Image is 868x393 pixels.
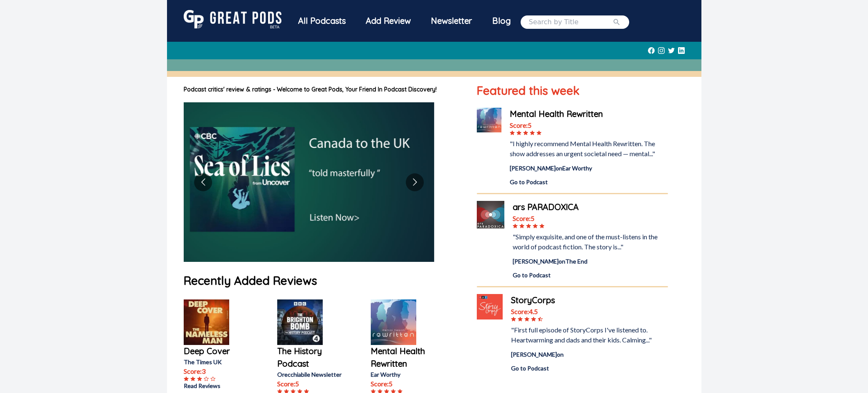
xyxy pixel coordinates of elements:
[511,350,668,359] div: [PERSON_NAME] on
[277,345,344,370] a: The History Podcast
[513,213,668,223] div: Score: 5
[184,85,461,94] h1: Podcast critics' review & ratings - Welcome to Great Pods, Your Friend In Podcast Discovery!
[477,294,502,319] img: StoryCorps
[510,120,668,130] div: Score: 5
[510,164,668,172] div: [PERSON_NAME] on Ear Worthy
[277,379,344,389] p: Score: 5
[477,201,504,228] img: ars PARADOXICA
[356,10,421,32] a: Add Review
[277,370,344,379] p: Orecchiabile Newsletter
[184,272,461,289] h1: Recently Added Reviews
[511,294,668,307] a: StoryCorps
[511,325,668,345] div: "First full episode of StoryCorps I've listened to. Heartwarming and dads and their kids. Calming...
[371,299,416,345] img: Mental Health Rewritten
[511,307,668,317] div: Score: 4.5
[184,381,251,390] a: Read Reviews
[477,82,668,99] h1: Featured this week
[277,299,323,345] img: The History Podcast
[513,257,668,266] div: [PERSON_NAME] on The End
[529,17,612,27] input: Search by Title
[513,201,668,213] a: ars PARADOXICA
[371,379,438,389] p: Score: 5
[421,10,482,34] a: Newsletter
[513,271,668,279] a: Go to Podcast
[184,10,281,28] img: GreatPods
[513,232,668,252] div: "Simply exquisite, and one of the must-listens in the world of podcast fiction. The story is..."
[194,173,212,191] button: Go to previous slide
[371,370,438,379] p: Ear Worthy
[184,102,434,262] img: image
[371,345,438,370] a: Mental Health Rewritten
[510,177,668,186] a: Go to Podcast
[184,358,251,366] p: The Times UK
[288,10,356,34] a: All Podcasts
[477,108,501,132] img: Mental Health Rewritten
[184,299,229,345] img: Deep Cover
[406,173,424,191] button: Go to next slide
[288,10,356,32] div: All Podcasts
[510,108,668,120] a: Mental Health Rewritten
[421,10,482,32] div: Newsletter
[511,364,668,373] a: Go to Podcast
[184,345,251,358] a: Deep Cover
[184,366,251,376] p: Score: 3
[510,139,668,159] div: "I highly recommend Mental Health Rewritten. The show addresses an urgent societal need — mental..."
[482,10,521,32] a: Blog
